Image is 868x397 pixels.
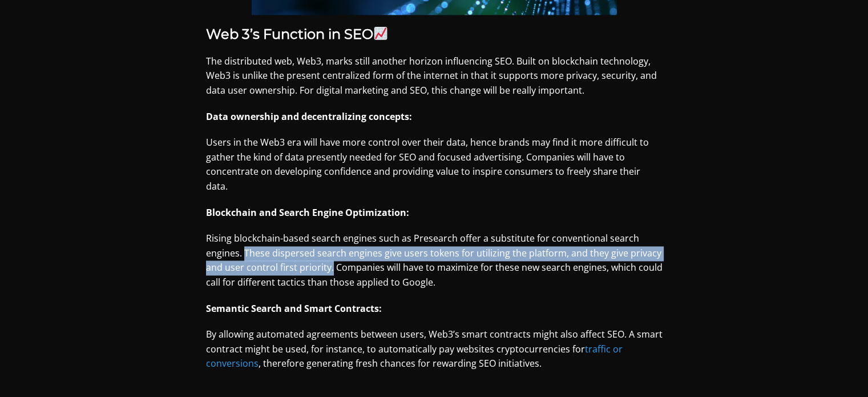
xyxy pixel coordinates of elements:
iframe: Chat Widget [811,342,868,397]
strong: Semantic Search and Smart Contracts: [206,302,382,315]
h3: Web 3’s Function in SEO [206,26,663,43]
p: Rising blockchain-based search engines such as Presearch offer a substitute for conventional sear... [206,231,663,290]
p: Users in the Web3 era will have more control over their data, hence brands may find it more diffi... [206,135,663,194]
p: By allowing automated agreements between users, Web3’s smart contracts might also affect SEO. A s... [206,327,663,371]
p: The distributed web, Web3, marks still another horizon influencing SEO. Built on blockchain techn... [206,54,663,98]
img: 📈 [374,26,387,40]
strong: Blockchain and Search Engine Optimization: [206,206,409,219]
strong: Data ownership and decentralizing concepts: [206,110,412,123]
